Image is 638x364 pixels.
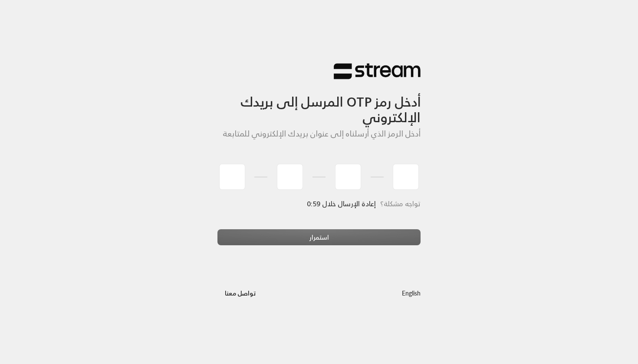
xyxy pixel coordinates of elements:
[334,63,421,80] img: Stream Logo
[217,129,421,139] h5: أدخل الرمز الذي أرسلناه إلى عنوان بريدك الإلكتروني للمتابعة
[217,288,263,299] a: تواصل معنا
[380,198,421,210] span: تواجه مشكلة؟
[402,285,421,301] a: English
[217,285,263,301] button: تواصل معنا
[307,198,376,210] span: إعادة الإرسال خلال 0:59
[217,80,421,125] h3: أدخل رمز OTP المرسل إلى بريدك الإلكتروني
